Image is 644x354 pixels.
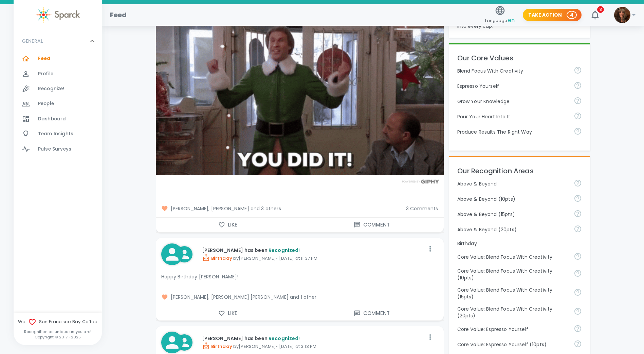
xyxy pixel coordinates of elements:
span: [PERSON_NAME], [PERSON_NAME] and 3 others [161,205,401,212]
a: Sparck logo [14,7,102,23]
p: Grow Your Knowledge [457,98,569,105]
p: Above & Beyond (10pts) [457,196,569,202]
span: Recognized! [269,335,300,342]
svg: Find success working together and doing the right thing [574,127,582,135]
span: Team Insights [38,131,73,137]
a: Team Insights [14,126,102,141]
span: Birthday [202,255,232,261]
p: Core Value: Blend Focus With Creativity (15pts) [457,287,569,300]
p: 4 [570,12,573,18]
div: GENERAL [14,51,102,159]
svg: Achieve goals today and innovate for tomorrow [574,269,582,277]
p: Recognition as unique as you are! [14,329,102,334]
p: Pour Your Heart Into It [457,113,569,120]
p: Core Value: Espresso Yourself (10pts) [457,341,569,348]
p: Core Value: Blend Focus With Creativity [457,254,569,260]
span: Pulse Surveys [38,146,71,153]
span: Profile [38,71,53,77]
p: Core Value: Espresso Yourself [457,326,569,333]
div: GENERAL [14,31,102,51]
svg: Share your voice and your ideas [574,340,582,348]
span: 3 [597,6,604,13]
svg: Share your voice and your ideas [574,324,582,333]
svg: For going above and beyond! [574,225,582,233]
svg: Follow your curiosity and learn together [574,97,582,105]
span: Recognized! [269,247,300,254]
span: We San Francisco Bay Coffee [14,318,102,326]
button: Take Action 4 [523,9,582,21]
a: Profile [14,66,102,81]
svg: For going above and beyond! [574,179,582,187]
p: Our Core Values [457,53,582,63]
p: Our Recognition Areas [457,165,582,176]
p: Copyright © 2017 - 2025 [14,334,102,340]
p: Core Value: Blend Focus With Creativity (10pts) [457,268,569,281]
h1: Feed [110,9,127,20]
button: Comment [300,218,444,232]
svg: Share your voice and your ideas [574,81,582,90]
p: Happy Birthday [PERSON_NAME]! [161,273,438,280]
p: by [PERSON_NAME] • [DATE] at 11:37 PM [202,254,425,262]
span: Language: [485,16,515,25]
a: People [14,96,102,111]
button: Like [156,218,300,232]
p: Espresso Yourself [457,83,569,90]
img: Sparck logo [36,7,80,23]
span: Dashboard [38,116,66,122]
svg: For going above and beyond! [574,194,582,202]
span: People [38,100,54,107]
svg: Achieve goals today and innovate for tomorrow [574,66,582,74]
svg: For going above and beyond! [574,210,582,218]
p: by [PERSON_NAME] • [DATE] at 3:13 PM [202,342,425,350]
p: Blend Focus With Creativity [457,67,569,74]
button: Language:en [482,3,517,27]
img: Picture of Louann [614,7,630,23]
a: Dashboard [14,112,102,126]
a: Recognize! [14,81,102,96]
p: [PERSON_NAME] has been [202,247,425,254]
button: Like [156,306,300,320]
p: Above & Beyond (20pts) [457,226,569,233]
p: [PERSON_NAME] has been [202,335,425,342]
span: Feed [38,55,51,62]
svg: Achieve goals today and innovate for tomorrow [574,252,582,260]
p: Above & Beyond [457,180,569,187]
a: Feed [14,51,102,66]
p: Produce Results The Right Way [457,129,569,135]
p: Above & Beyond (15pts) [457,211,569,218]
svg: Come to work to make a difference in your own way [574,112,582,120]
svg: Achieve goals today and innovate for tomorrow [574,288,582,296]
button: Comment [300,306,444,320]
img: Powered by GIPHY [400,179,441,184]
svg: Achieve goals today and innovate for tomorrow [574,307,582,315]
span: Birthday [202,343,232,350]
span: 3 Comments [406,205,438,212]
span: [PERSON_NAME], [PERSON_NAME] [PERSON_NAME] and 1 other [161,294,438,300]
span: en [508,16,515,24]
button: 3 [587,7,603,23]
p: Core Value: Blend Focus With Creativity (20pts) [457,306,569,319]
p: GENERAL [22,38,43,44]
p: Birthday [457,240,582,247]
a: Pulse Surveys [14,142,102,157]
span: Recognize! [38,85,65,92]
